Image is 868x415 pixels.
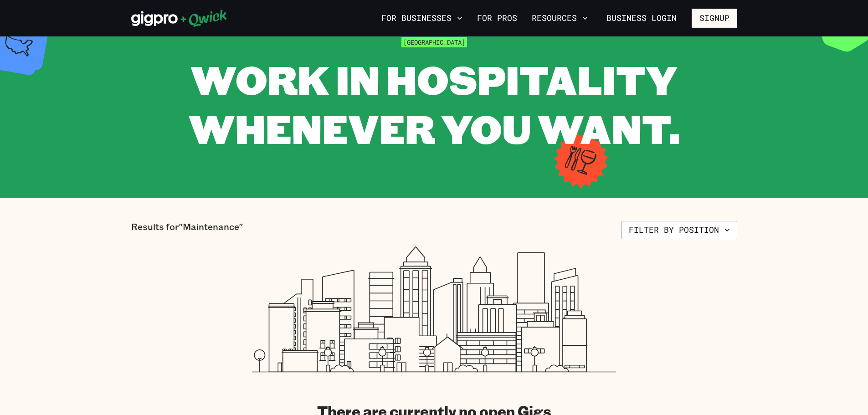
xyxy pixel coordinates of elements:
[401,37,467,47] span: [GEOGRAPHIC_DATA]
[473,10,521,26] a: For Pros
[528,10,591,26] button: Resources
[599,9,684,28] a: Business Login
[378,10,466,26] button: For Businesses
[131,221,243,239] p: Results for "Maintenance"
[621,221,737,239] button: Filter by position
[692,9,737,28] button: Signup
[189,53,680,154] span: WORK IN HOSPITALITY WHENEVER YOU WANT.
